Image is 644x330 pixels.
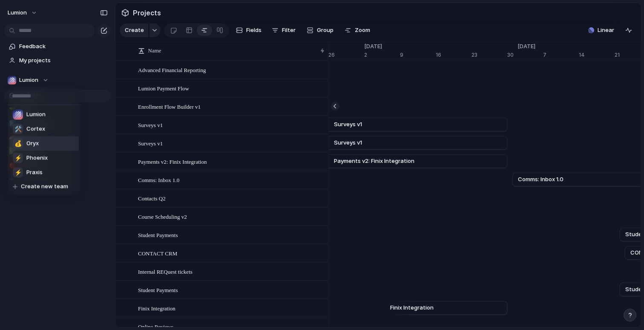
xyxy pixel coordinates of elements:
div: ⚡ [13,153,23,163]
div: ⚡ [13,168,23,178]
div: 💰 [13,139,23,149]
span: Oryx [26,139,39,148]
span: Lumion [26,110,46,119]
span: Create new team [21,182,68,191]
span: Praxis [26,168,43,177]
div: 🛠️ [13,124,23,134]
span: Phoenix [26,154,48,162]
span: Cortex [26,125,45,133]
